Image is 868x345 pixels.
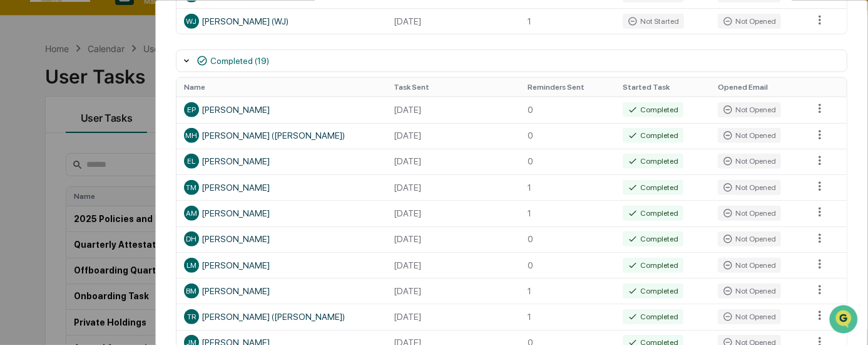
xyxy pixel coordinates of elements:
[184,180,379,195] div: [PERSON_NAME]
[186,235,197,243] span: DH
[186,261,197,270] span: LM
[56,120,205,132] div: Start new chat
[104,228,108,238] span: •
[520,8,615,34] td: 1
[25,195,35,205] img: 1746055101610-c473b297-6a78-478c-a979-82029cc54cd1
[39,228,101,238] span: [PERSON_NAME]
[520,304,615,329] td: 1
[125,252,151,262] span: Pylon
[520,149,615,174] td: 0
[387,226,520,252] td: [DATE]
[520,174,615,200] td: 1
[520,200,615,226] td: 1
[184,128,379,143] div: [PERSON_NAME] ([PERSON_NAME])
[213,124,228,139] button: Start new chat
[623,180,683,195] div: Completed
[828,304,862,337] iframe: Open customer support
[387,8,520,34] td: [DATE]
[623,258,683,273] div: Completed
[39,194,101,204] span: [PERSON_NAME]
[718,206,781,221] div: Not Opened
[623,102,683,117] div: Completed
[387,304,520,329] td: [DATE]
[187,157,195,166] span: EL
[718,102,781,117] div: Not Opened
[187,105,196,114] span: EP
[184,154,379,169] div: [PERSON_NAME]
[718,154,781,169] div: Not Opened
[210,56,269,66] div: Completed (19)
[387,252,520,278] td: [DATE]
[13,216,33,236] img: Emily Lusk
[718,284,781,299] div: Not Opened
[520,78,615,97] th: Reminders Sent
[718,128,781,143] div: Not Opened
[520,226,615,252] td: 0
[184,309,379,324] div: [PERSON_NAME] ([PERSON_NAME])
[187,312,196,321] span: TR
[520,97,615,122] td: 0
[184,14,379,29] div: [PERSON_NAME] (WJ)
[520,278,615,304] td: 1
[718,309,781,324] div: Not Opened
[13,163,84,173] div: Past conversations
[186,17,197,26] span: WJ
[184,284,379,299] div: [PERSON_NAME]
[26,120,49,142] img: 8933085812038_c878075ebb4cc5468115_72.jpg
[184,102,379,117] div: [PERSON_NAME]
[718,231,781,247] div: Not Opened
[718,180,781,195] div: Not Opened
[623,14,684,29] div: Not Started
[615,78,710,97] th: Started Task
[194,161,228,176] button: See all
[186,287,197,295] span: BM
[186,183,197,192] span: TM
[111,194,136,204] span: [DATE]
[387,97,520,122] td: [DATE]
[176,78,387,97] th: Name
[184,231,379,247] div: [PERSON_NAME]
[387,174,520,200] td: [DATE]
[33,81,207,94] input: Clear
[623,284,683,299] div: Completed
[13,183,33,203] img: Jack Rasmussen
[387,123,520,149] td: [DATE]
[623,309,683,324] div: Completed
[387,149,520,174] td: [DATE]
[520,123,615,149] td: 0
[13,120,35,142] img: 1746055101610-c473b297-6a78-478c-a979-82029cc54cd1
[104,194,108,204] span: •
[186,209,197,218] span: AM
[13,13,38,38] img: Greenboard
[623,128,683,143] div: Completed
[88,252,151,262] a: Powered byPylon
[111,228,136,238] span: [DATE]
[387,278,520,304] td: [DATE]
[710,78,805,97] th: Opened Email
[13,50,228,70] p: How can we help?
[623,231,683,247] div: Completed
[718,14,781,29] div: Not Opened
[184,258,379,273] div: [PERSON_NAME]
[185,131,197,140] span: MH
[718,258,781,273] div: Not Opened
[184,206,379,221] div: [PERSON_NAME]
[387,200,520,226] td: [DATE]
[623,206,683,221] div: Completed
[623,154,683,169] div: Completed
[520,252,615,278] td: 0
[387,78,520,97] th: Task Sent
[56,132,172,142] div: We're available if you need us!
